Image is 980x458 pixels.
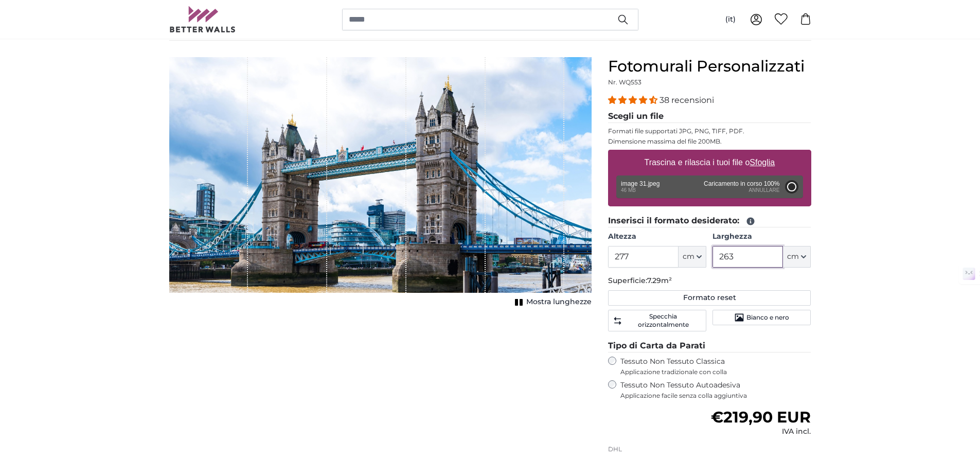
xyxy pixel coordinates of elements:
[712,310,811,325] button: Bianco e nero
[608,110,811,123] legend: Scegli un file
[620,392,811,400] span: Applicazione facile senza colla aggiuntiva
[608,127,811,135] p: Formati file supportati JPG, PNG, TIFF, PDF.
[608,215,811,227] legend: Inserisci il formato desiderato:
[608,340,811,353] legend: Tipo di Carta da Parati
[169,57,592,309] div: 1 of 1
[608,445,811,453] p: DHL
[660,95,714,105] span: 38 recensioni
[608,95,660,105] span: 4.34 stars
[711,427,811,437] div: IVA incl.
[608,290,811,306] button: Formato reset
[620,357,811,376] label: Tessuto Non Tessuto Classica
[787,252,799,262] span: cm
[683,252,694,262] span: cm
[711,408,811,427] span: €219,90 EUR
[647,276,672,285] span: 7.29m²
[512,295,592,309] button: Mostra lunghezze
[625,312,702,329] span: Specchia orizzontalmente
[783,246,811,268] button: cm
[608,276,811,286] p: Superficie:
[746,313,789,322] span: Bianco e nero
[608,137,811,146] p: Dimensione massima del file 200MB.
[608,78,642,86] span: Nr. WQ553
[608,232,706,242] label: Altezza
[712,232,811,242] label: Larghezza
[620,368,811,376] span: Applicazione tradizionale con colla
[717,10,744,29] button: (it)
[608,310,706,331] button: Specchia orizzontalmente
[640,152,779,173] label: Trascina e rilascia i tuoi file o
[526,297,592,307] span: Mostra lunghezze
[608,57,811,76] h1: Fotomurali Personalizzati
[169,6,236,32] img: Betterwalls
[750,158,775,167] u: Sfoglia
[679,246,706,268] button: cm
[620,380,811,400] label: Tessuto Non Tessuto Autoadesiva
